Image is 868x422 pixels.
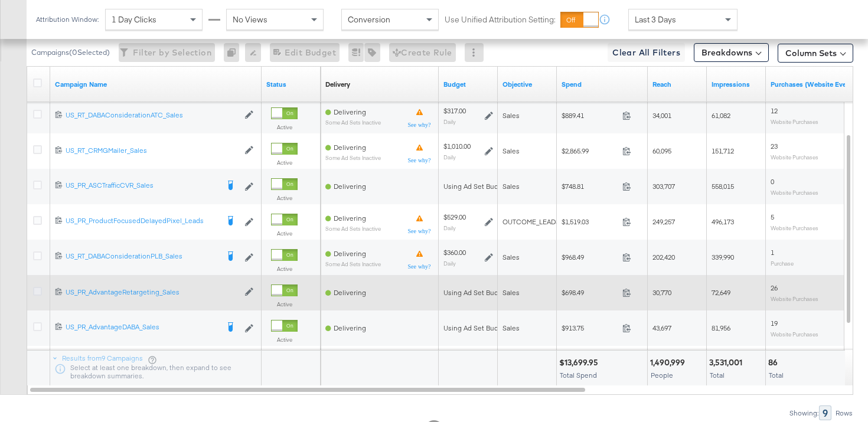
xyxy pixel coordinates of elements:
[325,261,381,267] sub: Some Ad Sets Inactive
[325,80,350,89] a: Reflects the ability of your Ad Campaign to achieve delivery based on ad states, schedule and bud...
[771,118,818,125] sub: Website Purchases
[35,15,99,24] div: Attribution Window:
[771,331,818,338] sub: Website Purchases
[271,336,298,344] label: Active
[66,181,218,190] div: US_PR_ASCTrafficCVR_Sales
[612,45,680,60] span: Clear All Filters
[712,217,734,226] span: 496,173
[325,119,381,126] sub: Some Ad Sets Inactive
[443,323,509,333] div: Using Ad Set Budget
[443,118,456,125] sub: Daily
[271,123,298,131] label: Active
[652,80,702,89] a: The number of people your ad was served to.
[502,217,560,226] span: OUTCOME_LEADS
[502,288,520,297] span: Sales
[559,357,602,368] div: $13,699.95
[55,80,257,89] a: Your campaign name.
[271,300,298,308] label: Active
[334,143,366,152] span: Delivering
[325,80,350,89] div: Delivery
[652,323,671,332] span: 43,697
[562,182,618,191] span: $748.81
[771,283,778,292] span: 26
[771,189,818,196] sub: Website Purchases
[271,265,298,273] label: Active
[66,110,239,120] div: US_RT_DABAConsiderationATC_Sales
[66,251,218,261] div: US_RT_DABAConsiderationPLB_Sales
[768,357,781,368] div: 86
[651,371,673,380] span: People
[769,371,784,380] span: Total
[334,288,366,297] span: Delivering
[66,146,239,155] div: US_RT_CRMGMailer_Sales
[778,44,853,63] button: Column Sets
[771,212,774,221] span: 5
[502,323,520,332] span: Sales
[712,253,734,261] span: 339,990
[334,182,366,191] span: Delivering
[502,146,520,155] span: Sales
[443,182,509,191] div: Using Ad Set Budget
[771,260,794,267] sub: Purchase
[443,106,466,116] div: $317.00
[652,182,675,191] span: 303,707
[771,319,778,328] span: 19
[443,260,456,267] sub: Daily
[334,214,366,223] span: Delivering
[562,80,643,89] a: The total amount spent to date.
[652,111,671,120] span: 34,001
[334,249,366,258] span: Delivering
[502,80,552,89] a: Your campaign's objective.
[66,251,218,263] a: US_RT_DABAConsiderationPLB_Sales
[502,253,520,261] span: Sales
[66,322,218,334] a: US_PR_AdvantageDABA_Sales
[443,224,456,231] sub: Daily
[66,287,239,297] div: US_PR_AdvantageRetargeting_Sales
[443,212,466,222] div: $529.00
[66,216,218,225] div: US_PR_ProductFocusedDelayedPixel_Leads
[334,323,366,332] span: Delivering
[66,322,218,332] div: US_PR_AdvantageDABA_Sales
[445,14,556,25] label: Use Unified Attribution Setting:
[233,14,267,25] span: No Views
[562,253,618,261] span: $968.49
[271,159,298,166] label: Active
[560,371,597,380] span: Total Spend
[771,177,774,186] span: 0
[712,182,734,191] span: 558,015
[771,142,778,151] span: 23
[608,43,685,62] button: Clear All Filters
[652,288,671,297] span: 30,770
[771,248,774,257] span: 1
[325,155,381,161] sub: Some Ad Sets Inactive
[562,288,618,297] span: $698.49
[819,405,831,420] div: 9
[443,248,466,257] div: $360.00
[348,14,390,25] span: Conversion
[650,357,688,368] div: 1,490,999
[709,357,746,368] div: 3,531,001
[562,217,618,226] span: $1,519.03
[710,371,725,380] span: Total
[562,323,618,332] span: $913.75
[502,111,520,120] span: Sales
[652,217,675,226] span: 249,257
[325,225,381,232] sub: Some Ad Sets Inactive
[66,216,218,228] a: US_PR_ProductFocusedDelayedPixel_Leads
[712,323,730,332] span: 81,956
[694,43,769,62] button: Breakdowns
[712,146,734,155] span: 151,712
[502,182,520,191] span: Sales
[66,287,239,297] a: US_PR_AdvantageRetargeting_Sales
[789,409,819,417] div: Showing:
[443,153,456,161] sub: Daily
[66,110,239,120] a: US_RT_DABAConsiderationATC_Sales
[266,80,316,89] a: Shows the current state of your Ad Campaign.
[712,80,761,89] a: The number of times your ad was served. On mobile apps an ad is counted as served the first time ...
[771,153,818,161] sub: Website Purchases
[112,14,156,25] span: 1 Day Clicks
[271,194,298,202] label: Active
[443,80,493,89] a: The maximum amount you're willing to spend on your ads, on average each day or over the lifetime ...
[66,146,239,156] a: US_RT_CRMGMailer_Sales
[652,146,671,155] span: 60,095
